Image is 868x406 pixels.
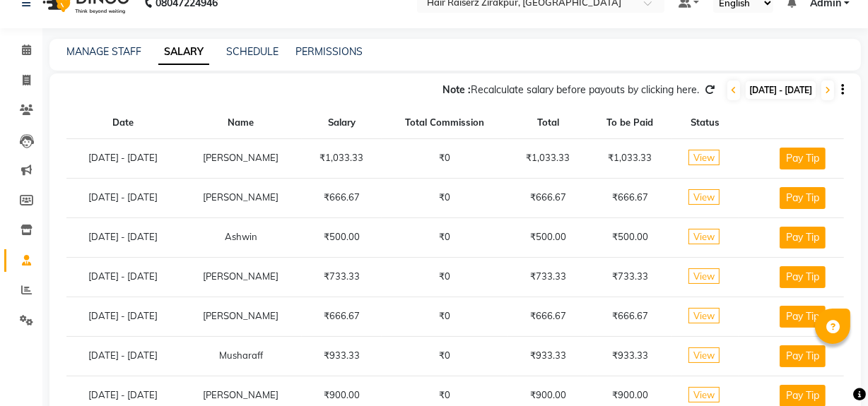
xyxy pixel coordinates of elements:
[588,257,671,297] td: ₹733.33
[382,257,508,297] td: ₹0
[508,336,588,376] td: ₹933.33
[382,138,508,178] td: ₹0
[780,227,826,249] button: Pay Tip
[588,336,671,376] td: ₹933.33
[780,266,826,288] button: Pay Tip
[780,306,826,328] button: Pay Tip
[588,107,671,138] th: To be Paid
[295,45,363,58] a: PERMISSIONS
[688,308,720,323] span: View
[780,148,826,169] button: Pay Tip
[180,138,302,178] td: [PERSON_NAME]
[588,178,671,217] td: ₹666.67
[180,257,302,297] td: [PERSON_NAME]
[688,189,720,205] span: View
[442,83,471,96] span: Note :
[442,83,699,97] div: Recalculate salary before payouts by clicking here.
[688,387,720,402] span: View
[302,257,382,297] td: ₹733.33
[672,107,739,138] th: Status
[508,297,588,336] td: ₹666.67
[66,138,180,178] td: [DATE] - [DATE]
[508,138,588,178] td: ₹1,033.33
[508,178,588,217] td: ₹666.67
[226,45,278,58] a: SCHEDULE
[302,297,382,336] td: ₹666.67
[66,257,180,297] td: [DATE] - [DATE]
[780,187,826,209] button: Pay Tip
[180,178,302,217] td: [PERSON_NAME]
[588,138,671,178] td: ₹1,033.33
[382,178,508,217] td: ₹0
[158,40,209,65] a: SALARY
[302,178,382,217] td: ₹666.67
[382,107,508,138] th: Total Commission
[66,217,180,257] td: [DATE] - [DATE]
[688,347,720,363] span: View
[588,297,671,336] td: ₹666.67
[66,336,180,376] td: [DATE] - [DATE]
[688,229,720,244] span: View
[302,217,382,257] td: ₹500.00
[180,107,302,138] th: Name
[302,107,382,138] th: Salary
[508,257,588,297] td: ₹733.33
[66,45,141,58] a: MANAGE STAFF
[66,178,180,217] td: [DATE] - [DATE]
[508,107,588,138] th: Total
[382,336,508,376] td: ₹0
[382,217,508,257] td: ₹0
[180,217,302,257] td: Ashwin
[302,336,382,376] td: ₹933.33
[688,150,720,165] span: View
[746,81,816,99] span: [DATE] - [DATE]
[180,336,302,376] td: Musharaff
[66,107,180,138] th: Date
[382,297,508,336] td: ₹0
[180,297,302,336] td: [PERSON_NAME]
[508,217,588,257] td: ₹500.00
[780,345,826,367] button: Pay Tip
[688,268,720,284] span: View
[302,138,382,178] td: ₹1,033.33
[66,297,180,336] td: [DATE] - [DATE]
[588,217,671,257] td: ₹500.00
